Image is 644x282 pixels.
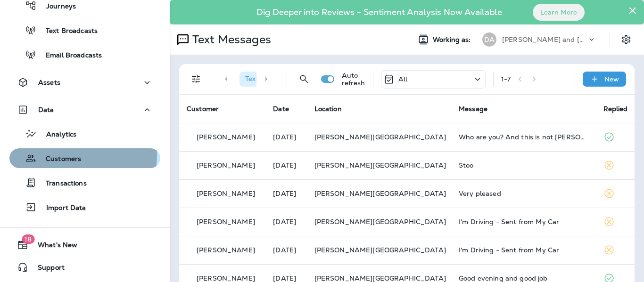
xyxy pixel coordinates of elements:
button: Assets [9,73,160,92]
div: Text Direction:Incoming [239,72,336,87]
div: I'm Driving - Sent from My Car [459,218,588,226]
span: [PERSON_NAME][GEOGRAPHIC_DATA] [314,218,446,226]
button: Analytics [9,124,160,144]
span: Text Direction : Incoming [245,74,320,83]
button: Support [9,258,160,277]
span: Support [28,264,65,275]
button: Close [628,3,637,18]
span: Message [459,105,487,113]
span: Working as: [433,36,473,44]
span: Replied [603,105,628,113]
p: Text Broadcasts [36,27,98,36]
button: Search Messages [295,70,314,89]
p: Aug 26, 2025 12:11 PM [273,190,299,197]
p: Aug 12, 2025 02:04 PM [273,218,299,226]
p: May 28, 2025 12:07 PM [273,246,299,254]
button: Transactions [9,173,160,193]
p: New [604,75,619,83]
p: Journeys [37,2,76,11]
div: Who are you? And this is not Stephanie [459,133,588,141]
p: [PERSON_NAME] [197,218,255,226]
p: Analytics [37,130,76,139]
p: [PERSON_NAME] [197,274,255,282]
span: Customer [187,105,219,113]
p: [PERSON_NAME] [197,246,255,254]
button: Filters [187,70,206,89]
p: [PERSON_NAME] [197,133,255,141]
button: 18What's New [9,235,160,254]
button: Text Broadcasts [9,20,160,40]
div: DA [482,32,496,47]
button: Settings [618,31,635,48]
p: Sep 19, 2025 12:06 PM [273,133,299,141]
div: Good evening and good job [459,274,588,282]
span: [PERSON_NAME][GEOGRAPHIC_DATA] [314,161,446,169]
p: Data [38,106,54,113]
span: [PERSON_NAME][GEOGRAPHIC_DATA] [314,133,446,141]
p: Email Broadcasts [36,51,102,60]
p: Assets [38,79,60,86]
span: 18 [22,234,34,244]
span: [PERSON_NAME][GEOGRAPHIC_DATA] [314,189,446,198]
span: Date [273,105,289,113]
p: May 12, 2025 05:08 PM [273,274,299,282]
p: Dig Deeper into Reviews - Sentiment Analysis Now Available [229,11,529,14]
div: 1 - 7 [501,75,511,83]
p: Sep 4, 2025 02:41 PM [273,161,299,169]
p: Transactions [36,179,87,188]
p: Text Messages [189,32,271,47]
p: [PERSON_NAME] [197,190,255,197]
div: Stoo [459,161,588,169]
button: Import Data [9,197,160,217]
button: Email Broadcasts [9,45,160,64]
p: Auto refresh [342,72,365,87]
p: [PERSON_NAME] [197,161,255,169]
div: I'm Driving - Sent from My Car [459,246,588,254]
p: Customers [36,155,81,164]
span: [PERSON_NAME][GEOGRAPHIC_DATA] [314,246,446,254]
p: [PERSON_NAME] and [PERSON_NAME]’s Auto Care DBA Quick Lube [502,36,587,43]
button: Data [9,100,160,119]
span: Location [314,105,342,113]
div: Very pleased [459,190,588,197]
button: Learn More [533,4,585,21]
p: Import Data [37,204,86,213]
p: All [398,75,407,83]
button: Customers [9,148,160,168]
span: What's New [28,241,77,252]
